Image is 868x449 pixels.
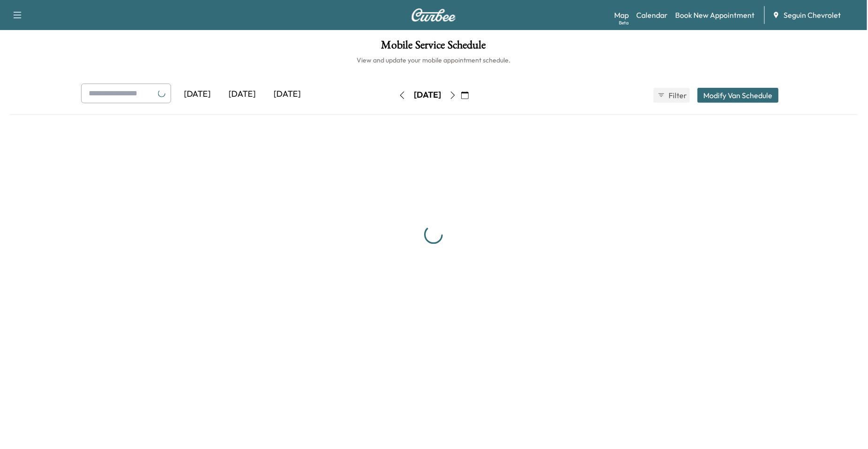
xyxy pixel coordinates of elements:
span: Seguin Chevrolet [784,9,842,21]
img: Curbee Logo [411,8,457,22]
div: [DATE] [175,84,220,105]
span: Filter [670,90,686,101]
h6: View and update your mobile appointment schedule. [9,55,859,65]
div: [DATE] [265,84,310,105]
a: Book New Appointment [676,9,755,21]
div: [DATE] [220,84,265,105]
h1: Mobile Service Schedule [9,39,859,55]
div: Beta [620,19,630,26]
div: [DATE] [414,89,442,101]
a: Calendar [637,9,669,21]
button: Modify Van Schedule [698,88,779,103]
a: MapBeta [615,9,630,21]
button: Filter [654,88,691,103]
